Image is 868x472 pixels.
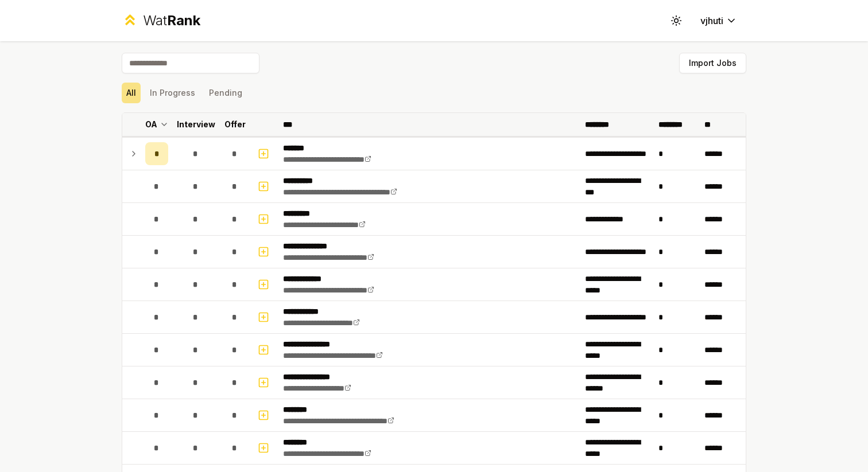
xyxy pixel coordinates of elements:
button: Pending [204,83,247,103]
p: OA [145,119,157,130]
span: vjhuti [700,14,723,28]
p: Interview [177,119,215,130]
button: Import Jobs [679,53,746,73]
button: In Progress [145,83,200,103]
button: All [122,83,141,103]
a: WatRank [122,11,200,30]
button: vjhuti [691,10,746,31]
div: Wat [143,11,200,30]
p: Offer [224,119,246,130]
span: Rank [167,12,200,29]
